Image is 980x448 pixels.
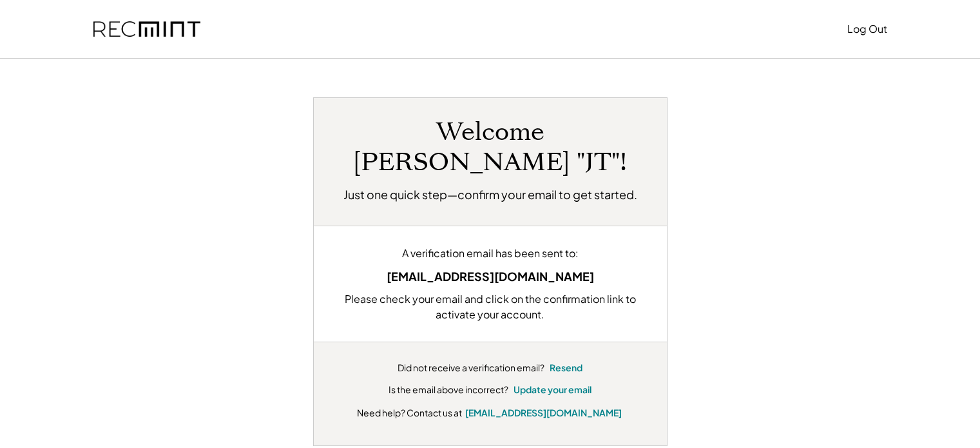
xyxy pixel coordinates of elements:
button: Resend [550,362,582,375]
div: [EMAIL_ADDRESS][DOMAIN_NAME] [333,268,648,285]
div: A verification email has been sent to: [333,246,648,261]
div: Please check your email and click on the confirmation link to activate your account. [333,291,648,322]
h1: Welcome [PERSON_NAME] "JT"! [333,117,648,178]
h2: Just one quick step—confirm your email to get started. [343,186,637,203]
button: Log Out [847,16,887,42]
div: Is the email above incorrect? [389,384,508,396]
div: Did not receive a verification email? [398,362,544,375]
a: [EMAIL_ADDRESS][DOMAIN_NAME] [465,407,622,418]
button: Update your email [514,384,591,396]
img: recmint-logotype%403x.png [93,21,200,37]
div: Need help? Contact us at [357,406,462,420]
